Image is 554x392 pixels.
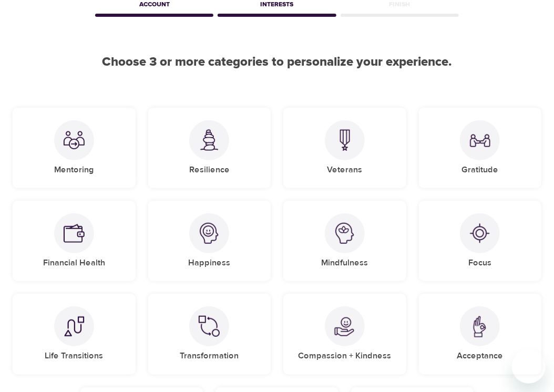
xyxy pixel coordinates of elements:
img: Mentoring [64,130,85,151]
div: AcceptanceAcceptance [419,294,542,374]
img: Compassion + Kindness [334,316,355,337]
div: MindfulnessMindfulness [283,201,406,281]
img: Transformation [199,316,220,337]
div: TransformationTransformation [148,294,271,374]
h5: Happiness [188,257,230,269]
h5: Acceptance [457,350,503,362]
h5: Mentoring [54,164,94,176]
h5: Financial Health [43,257,105,269]
h5: Focus [468,257,491,269]
div: Compassion + KindnessCompassion + Kindness [283,294,406,374]
img: Financial Health [64,223,85,244]
h5: Veterans [327,164,362,176]
h5: Compassion + Kindness [298,350,391,362]
h5: Transformation [180,350,239,362]
div: VeteransVeterans [283,108,406,188]
h5: Resilience [189,164,230,176]
div: ResilienceResilience [148,108,271,188]
img: Focus [469,223,490,244]
div: Financial HealthFinancial Health [13,201,136,281]
img: Gratitude [469,130,490,151]
h2: Choose 3 or more categories to personalize your experience. [13,55,541,70]
img: Mindfulness [334,223,355,244]
h5: Life Transitions [45,350,103,362]
img: Veterans [334,129,355,151]
h5: Gratitude [461,164,498,176]
div: Life TransitionsLife Transitions [13,294,136,374]
div: MentoringMentoring [13,108,136,188]
img: Life Transitions [64,316,85,337]
h5: Mindfulness [321,257,368,269]
img: Acceptance [469,316,490,337]
img: Resilience [199,129,220,151]
div: HappinessHappiness [148,201,271,281]
img: Happiness [199,223,220,244]
iframe: Button to launch messaging window [512,350,546,384]
div: FocusFocus [419,201,542,281]
div: GratitudeGratitude [419,108,542,188]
